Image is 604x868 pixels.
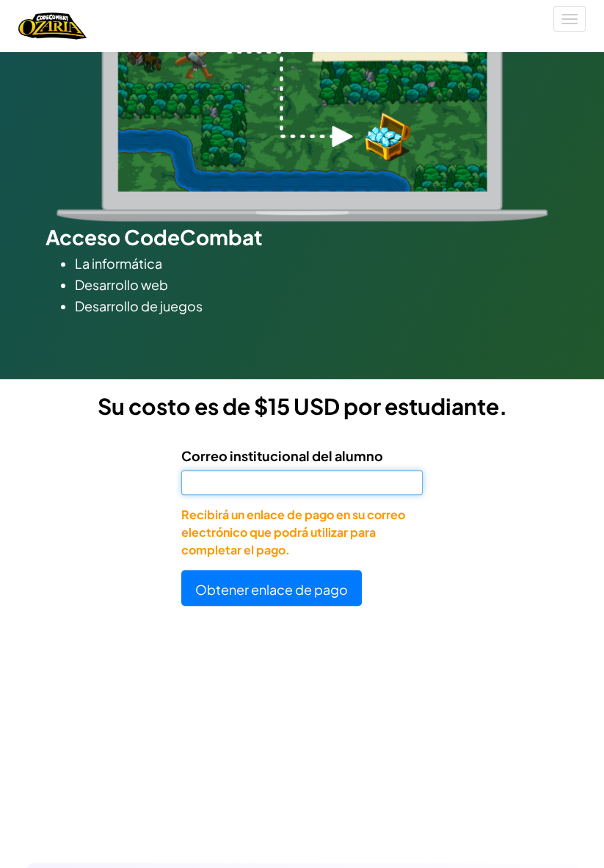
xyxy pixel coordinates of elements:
font: Desarrollo de juegos [75,297,203,314]
font: Correo institucional del alumno [181,447,383,464]
font: Desarrollo web [75,276,168,293]
a: Logotipo de Ozaria de CodeCombat [18,11,87,41]
font: Su costo es de $15 USD por estudiante. [98,392,507,420]
img: Hogar [18,11,87,41]
button: Obtener enlace de pago [181,570,362,606]
font: Recibirá un enlace de pago en su correo electrónico que podrá utilizar para completar el pago. [181,507,405,557]
font: La informática [75,255,162,272]
font: Acceso CodeCombat [46,224,263,250]
font: Obtener enlace de pago [195,580,348,597]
